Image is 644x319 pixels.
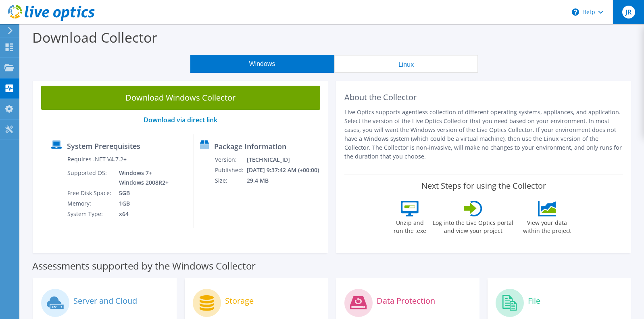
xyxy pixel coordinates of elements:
label: Next Steps for using the Collector [421,181,546,191]
td: Size: [215,175,246,186]
td: [TECHNICAL_ID] [246,154,325,165]
label: Requires .NET V4.7.2+ [67,155,127,163]
td: Supported OS: [67,168,113,188]
label: Unzip and run the .exe [391,216,428,235]
a: Download via direct link [144,115,217,124]
label: Assessments supported by the Windows Collector [32,262,256,270]
span: JR [622,6,635,19]
p: Live Optics supports agentless collection of different operating systems, appliances, and applica... [344,108,623,161]
a: Download Windows Collector [41,86,320,110]
label: View your data within the project [518,216,576,235]
label: System Prerequisites [67,142,140,150]
label: Server and Cloud [73,297,137,305]
td: [DATE] 9:37:42 AM (+00:00) [246,165,325,175]
td: Published: [215,165,246,175]
td: 1GB [113,198,170,209]
td: Version: [215,154,246,165]
button: Linux [334,55,478,73]
svg: \n [572,8,579,16]
td: System Type: [67,209,113,219]
h2: About the Collector [344,93,623,102]
label: Package Information [214,142,286,150]
label: Storage [225,297,254,305]
label: Data Protection [377,297,435,305]
td: x64 [113,209,170,219]
label: Log into the Live Optics portal and view your project [432,216,514,235]
label: Download Collector [32,28,157,47]
td: Free Disk Space: [67,188,113,198]
td: Memory: [67,198,113,209]
button: Windows [190,55,334,73]
td: Windows 7+ Windows 2008R2+ [113,168,170,188]
td: 29.4 MB [246,175,325,186]
td: 5GB [113,188,170,198]
label: File [528,297,540,305]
